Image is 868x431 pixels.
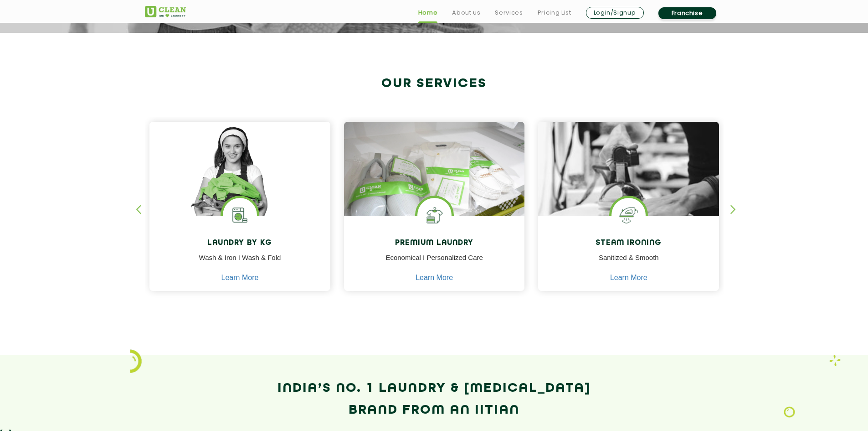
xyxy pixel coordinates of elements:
[611,198,646,232] img: steam iron
[545,239,712,248] h4: Steam Ironing
[545,253,712,273] p: Sanitized & Smooth
[351,239,518,248] h4: Premium Laundry
[223,198,257,232] img: laundry washing machine
[145,6,186,17] img: UClean Laundry and Dry Cleaning
[145,378,724,421] h2: India’s No. 1 Laundry & [MEDICAL_DATA] Brand from an IITian
[344,122,525,242] img: laundry done shoes and clothes
[156,239,324,248] h4: Laundry by Kg
[658,7,716,19] a: Franchise
[130,349,142,373] img: icon_2.png
[452,7,480,18] a: About us
[586,7,644,19] a: Login/Signup
[538,122,719,267] img: clothes ironed
[784,406,795,418] img: Laundry
[149,122,330,242] img: a girl with laundry basket
[351,253,518,273] p: Economical I Personalized Care
[417,198,452,232] img: Shoes Cleaning
[610,274,647,282] a: Learn More
[145,76,724,91] h2: Our Services
[495,7,523,18] a: Services
[221,274,259,282] a: Learn More
[829,355,841,366] img: Laundry wash and iron
[538,7,571,18] a: Pricing List
[416,274,453,282] a: Learn More
[156,253,324,273] p: Wash & Iron I Wash & Fold
[418,7,438,18] a: Home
